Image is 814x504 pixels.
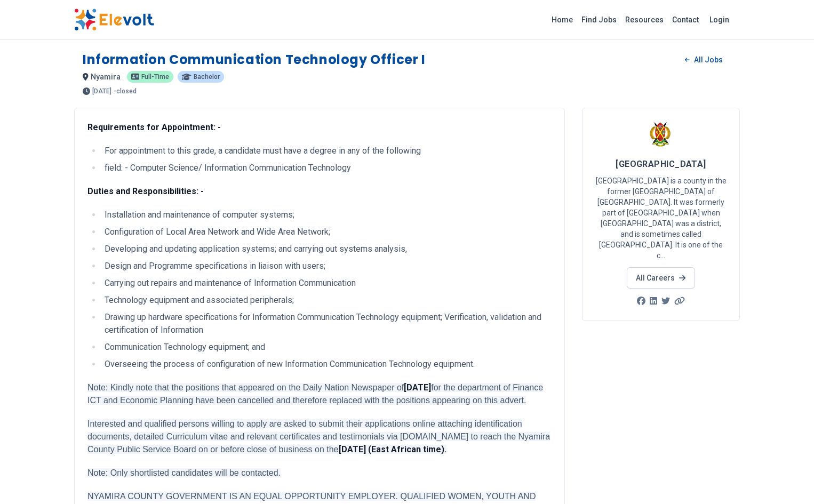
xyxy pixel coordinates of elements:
[87,468,281,477] span: Note: Only shortlisted candidates will be contacted.
[101,243,552,255] li: Developing and updating application systems; and carrying out systems analysis,
[595,175,727,261] p: [GEOGRAPHIC_DATA] is a county in the former [GEOGRAPHIC_DATA] of [GEOGRAPHIC_DATA]. It was former...
[87,122,221,132] strong: Requirements for Appointment: -
[101,341,552,354] li: Communication Technology equipment; and
[339,444,446,454] strong: [DATE] (East African time).
[91,73,121,81] span: nyamira
[92,88,111,94] span: [DATE]
[101,260,552,273] li: Design and Programme specifications in liaison with users;
[101,358,552,371] li: Overseeing the process of configuration of new Information Communication Technology equipment.
[87,419,550,454] span: Interested and qualified persons willing to apply are asked to submit their applications online a...
[101,162,552,174] li: field: - Computer Science/ Information Communication Technology
[616,159,706,169] span: [GEOGRAPHIC_DATA]
[668,11,703,28] a: Contact
[114,88,137,94] p: - closed
[547,11,577,28] a: Home
[83,51,426,68] h1: Information Communication Technology Officer I
[194,74,220,80] span: bachelor
[621,11,668,28] a: Resources
[676,52,731,68] a: All Jobs
[627,267,695,289] a: All Careers
[648,121,674,148] img: Nyamira County
[101,277,552,290] li: Carrying out repairs and maintenance of Information Communication
[141,74,169,80] span: Full-time
[577,11,621,28] a: Find Jobs
[101,145,552,157] li: For appointment to this grade, a candidate must have a degree in any of the following
[101,294,552,307] li: Technology equipment and associated peripherals;
[101,209,552,221] li: Installation and maintenance of computer systems;
[74,9,154,31] img: Elevolt
[87,186,204,196] strong: Duties and Responsibilities: -
[101,226,552,238] li: Configuration of Local Area Network and Wide Area Network;
[101,311,552,337] li: Drawing up hardware specifications for Information Communication Technology equipment; Verificati...
[404,382,431,393] strong: [DATE]
[87,383,543,405] span: Note: Kindly note that the positions that appeared on the Daily Nation Newspaper of for the depar...
[703,9,736,30] a: Login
